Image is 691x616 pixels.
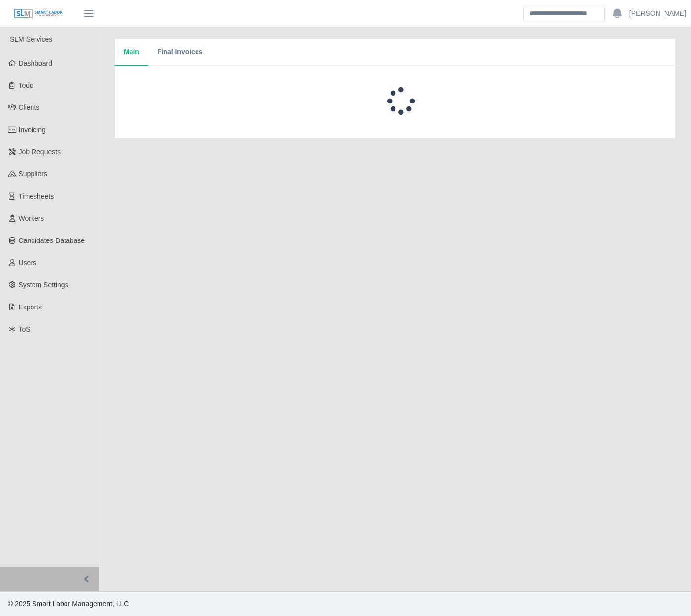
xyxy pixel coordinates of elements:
span: Suppliers [19,170,47,178]
span: Job Requests [19,148,61,156]
span: Invoicing [19,126,46,134]
span: © 2025 Smart Labor Management, LLC [8,600,129,608]
span: Users [19,259,37,267]
input: Search [523,5,605,22]
span: Candidates Database [19,237,85,244]
span: Dashboard [19,59,53,67]
span: System Settings [19,281,68,289]
span: ToS [19,325,31,333]
span: Exports [19,303,42,311]
img: SLM Logo [14,8,63,19]
span: Workers [19,214,44,222]
span: SLM Services [10,35,52,43]
span: Timesheets [19,192,54,200]
a: [PERSON_NAME] [629,8,686,19]
span: Todo [19,81,33,89]
button: Main [115,39,148,66]
button: Final Invoices [148,39,212,66]
span: Clients [19,103,40,111]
